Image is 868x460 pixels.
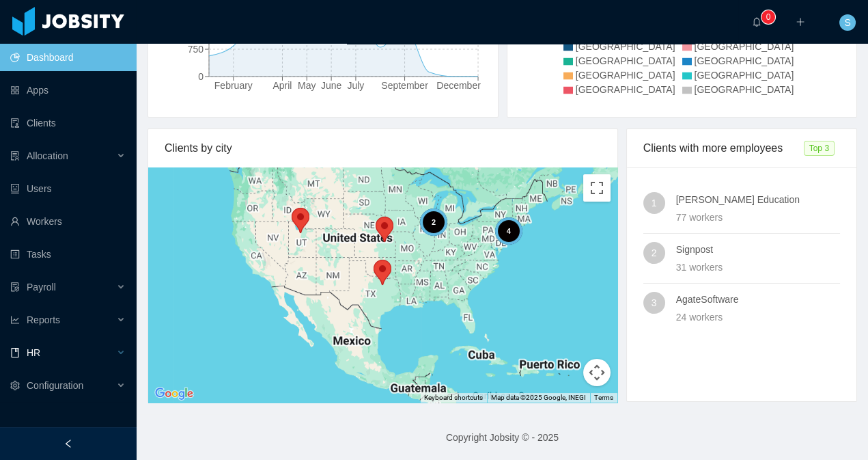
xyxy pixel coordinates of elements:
span: [GEOGRAPHIC_DATA] [576,70,675,81]
i: icon: file-protect [10,282,20,292]
span: Reports [27,314,60,325]
tspan: December [436,80,481,91]
span: [GEOGRAPHIC_DATA] [576,55,675,66]
span: 2 [652,242,657,264]
div: 4 [495,217,522,245]
span: HR [27,347,40,358]
div: 2 [420,208,447,236]
a: icon: userWorkers [10,208,126,235]
span: [GEOGRAPHIC_DATA] [695,84,794,95]
i: icon: solution [10,151,20,161]
a: icon: appstoreApps [10,77,126,104]
button: Keyboard shortcuts [424,393,483,403]
div: 24 workers [676,310,840,325]
i: icon: setting [10,381,20,390]
tspan: July [347,80,364,91]
tspan: June [321,80,342,91]
div: 31 workers [676,260,840,275]
sup: 0 [761,10,775,24]
i: icon: bell [752,17,761,27]
span: 3 [652,292,657,314]
h4: [PERSON_NAME] Education [676,192,840,207]
tspan: September [381,80,428,91]
span: [GEOGRAPHIC_DATA] [576,41,675,52]
img: Google [152,385,197,403]
a: icon: robotUsers [10,175,126,202]
tspan: May [298,80,316,91]
a: Terms [594,394,613,401]
tspan: February [214,80,253,91]
button: Toggle fullscreen view [583,174,611,202]
span: Configuration [27,380,83,391]
a: icon: profileTasks [10,241,126,268]
span: [GEOGRAPHIC_DATA] [695,55,794,66]
h4: AgateSoftware [676,292,840,307]
i: icon: book [10,348,20,357]
span: Top 3 [804,141,835,156]
span: [GEOGRAPHIC_DATA] [695,41,794,52]
a: icon: auditClients [10,109,126,137]
i: icon: line-chart [10,315,20,325]
tspan: April [272,80,292,91]
tspan: 0 [198,71,204,82]
tspan: 750 [188,44,204,55]
span: [GEOGRAPHIC_DATA] [576,84,675,95]
span: 1 [652,192,657,214]
a: Open this area in Google Maps (opens a new window) [152,385,197,403]
button: Map camera controls [583,359,611,386]
div: 77 workers [676,210,840,225]
div: Clients with more employees [643,129,804,167]
span: Map data ©2025 Google, INEGI [491,394,586,401]
span: Allocation [27,150,68,161]
i: icon: plus [796,17,805,27]
h4: Signpost [676,242,840,257]
span: [GEOGRAPHIC_DATA] [695,70,794,81]
span: Payroll [27,282,56,293]
span: S [844,14,850,31]
div: Clients by city [165,129,601,167]
a: icon: pie-chartDashboard [10,44,126,71]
